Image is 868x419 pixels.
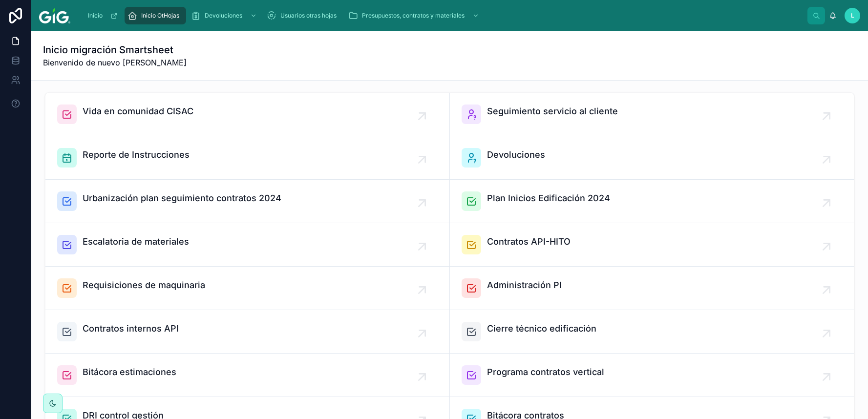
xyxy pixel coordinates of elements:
[43,43,187,57] h1: Inicio migración Smartsheet
[487,278,562,292] span: Administración PI
[450,223,854,267] a: Contratos API-HITO
[45,267,450,310] a: Requisiciones de maquinaria
[78,5,807,26] div: scrollable content
[39,8,70,23] img: App logo
[362,12,465,20] span: Presupuestos, contratos y materiales
[45,93,450,136] a: Vida en comunidad CISAC
[450,354,854,397] a: Programa contratos vertical
[487,365,604,379] span: Programa contratos vertical
[851,12,854,20] span: L
[83,278,205,292] span: Requisiciones de maquinaria
[264,7,343,24] a: Usuarios otras hojas
[450,267,854,310] a: Administración PI
[450,136,854,180] a: Devoluciones
[205,12,242,20] span: Devoluciones
[83,191,281,205] span: Urbanización plan seguimiento contratos 2024
[43,57,187,68] span: Bienvenido de nuevo [PERSON_NAME]
[83,148,190,162] span: Reporte de Instrucciones
[280,12,337,20] span: Usuarios otras hojas
[83,105,193,118] span: Vida en comunidad CISAC
[345,7,484,24] a: Presupuestos, contratos y materiales
[487,148,545,162] span: Devoluciones
[450,310,854,354] a: Cierre técnico edificación
[45,223,450,267] a: Escalatoria de materiales
[45,354,450,397] a: Bitácora estimaciones
[450,93,854,136] a: Seguimiento servicio al cliente
[83,235,189,249] span: Escalatoria de materiales
[88,12,103,20] span: Inicio
[45,136,450,180] a: Reporte de Instrucciones
[83,7,123,24] a: Inicio
[45,310,450,354] a: Contratos internos API
[450,180,854,223] a: Plan Inicios Edificación 2024
[45,180,450,223] a: Urbanización plan seguimiento contratos 2024
[83,322,179,335] span: Contratos internos API
[83,365,176,379] span: Bitácora estimaciones
[487,191,610,205] span: Plan Inicios Edificación 2024
[188,7,262,24] a: Devoluciones
[125,7,186,24] a: Inicio OtHojas
[487,322,596,335] span: Cierre técnico edificación
[141,12,179,20] span: Inicio OtHojas
[487,235,571,249] span: Contratos API-HITO
[487,105,618,118] span: Seguimiento servicio al cliente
